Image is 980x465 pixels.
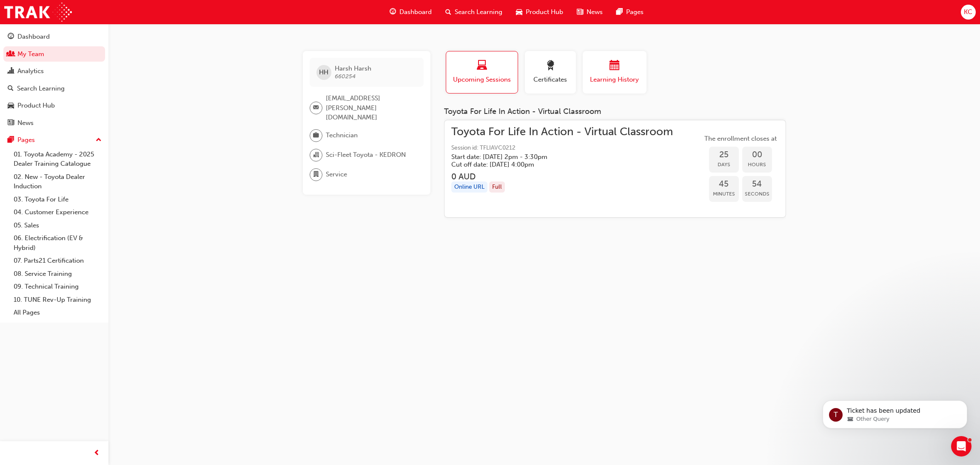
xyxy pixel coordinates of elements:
span: Minutes [709,189,739,199]
span: 45 [709,179,739,189]
span: laptop-icon [477,60,487,72]
span: news-icon [577,7,583,17]
a: Toyota For Life In Action - Virtual ClassroomSession id: TFLIAVC0212Start date: [DATE] 2pm - 3:30... [451,127,779,211]
span: department-icon [313,169,319,180]
span: Pages [626,7,644,17]
span: Product Hub [526,7,563,17]
span: people-icon [8,51,14,58]
span: Session id: TFLIAVC0212 [451,143,673,153]
span: search-icon [445,7,451,17]
button: KC [961,5,976,20]
a: All Pages [10,306,105,319]
span: Hours [742,160,772,170]
div: Analytics [17,66,44,76]
a: Search Learning [3,81,105,96]
a: 04. Customer Experience [10,206,105,219]
a: pages-iconPages [610,3,650,21]
button: Pages [3,132,105,148]
span: 25 [709,150,739,160]
a: car-iconProduct Hub [509,3,570,21]
span: news-icon [8,119,14,127]
img: Trak [4,3,72,22]
button: Certificates [525,51,576,94]
span: email-icon [313,102,319,113]
span: up-icon [96,135,102,146]
a: Analytics [3,63,105,79]
span: 660254 [335,73,356,80]
a: search-iconSearch Learning [439,3,509,21]
div: Full [489,181,505,193]
a: 03. Toyota For Life [10,193,105,206]
a: 07. Parts21 Certification [10,254,105,267]
h3: 0 AUD [451,172,673,181]
span: briefcase-icon [313,130,319,141]
span: Search Learning [455,7,502,17]
iframe: Intercom notifications message [810,383,980,442]
span: calendar-icon [610,60,620,72]
div: Pages [17,135,35,145]
iframe: Intercom live chat [951,436,971,456]
span: 00 [742,150,772,160]
a: guage-iconDashboard [383,3,439,21]
span: Harsh Harsh [335,65,371,72]
span: guage-icon [390,7,396,17]
a: 01. Toyota Academy - 2025 Dealer Training Catalogue [10,148,105,170]
div: Search Learning [17,84,65,94]
span: News [587,7,603,17]
button: Upcoming Sessions [446,51,518,94]
span: search-icon [8,85,14,93]
a: 05. Sales [10,219,105,232]
span: pages-icon [616,7,623,17]
span: prev-icon [94,448,100,459]
span: Service [326,170,347,179]
button: DashboardMy TeamAnalyticsSearch LearningProduct HubNews [3,27,105,132]
span: HH [319,68,328,77]
span: The enrollment closes at [702,134,779,144]
div: Online URL [451,181,487,193]
span: Technician [326,130,358,140]
div: News [17,118,34,128]
a: 10. TUNE Rev-Up Training [10,293,105,306]
span: Seconds [742,189,772,199]
a: Dashboard [3,29,105,45]
div: Toyota For Life In Action - Virtual Classroom [444,107,786,116]
a: Product Hub [3,98,105,113]
span: pages-icon [8,136,14,144]
span: car-icon [8,102,14,110]
a: My Team [3,46,105,62]
span: Days [709,160,739,170]
span: Certificates [531,75,570,85]
span: car-icon [516,7,522,17]
span: chart-icon [8,68,14,75]
span: Sci-Fleet Toyota - KEDRON [326,150,406,160]
h5: Cut off date: [DATE] 4:00pm [451,161,659,168]
span: [EMAIL_ADDRESS][PERSON_NAME][DOMAIN_NAME] [326,94,417,122]
button: Learning History [583,51,647,94]
a: 08. Service Training [10,267,105,281]
span: KC [964,7,972,17]
a: 02. New - Toyota Dealer Induction [10,170,105,193]
span: Toyota For Life In Action - Virtual Classroom [451,127,673,137]
a: 06. Electrification (EV & Hybrid) [10,232,105,254]
span: 54 [742,179,772,189]
div: Product Hub [17,101,55,111]
h5: Start date: [DATE] 2pm - 3:30pm [451,153,659,161]
a: news-iconNews [570,3,610,21]
span: Learning History [589,75,640,85]
span: Dashboard [399,7,432,17]
span: award-icon [545,60,556,72]
a: News [3,115,105,131]
a: 09. Technical Training [10,280,105,293]
div: Dashboard [17,32,50,42]
span: Upcoming Sessions [453,75,511,85]
span: organisation-icon [313,150,319,161]
span: guage-icon [8,33,14,41]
